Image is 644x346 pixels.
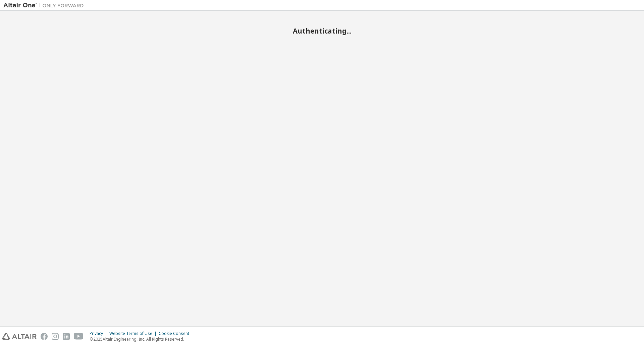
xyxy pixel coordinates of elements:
div: Cookie Consent [159,331,193,336]
img: facebook.svg [41,333,48,340]
div: Privacy [90,331,109,336]
p: © 2025 Altair Engineering, Inc. All Rights Reserved. [90,336,193,342]
img: altair_logo.svg [2,333,37,340]
div: Website Terms of Use [109,331,159,336]
img: linkedin.svg [63,333,70,340]
h2: Authenticating... [3,27,641,35]
img: instagram.svg [52,333,59,340]
img: Altair One [3,2,87,9]
img: youtube.svg [74,333,84,340]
